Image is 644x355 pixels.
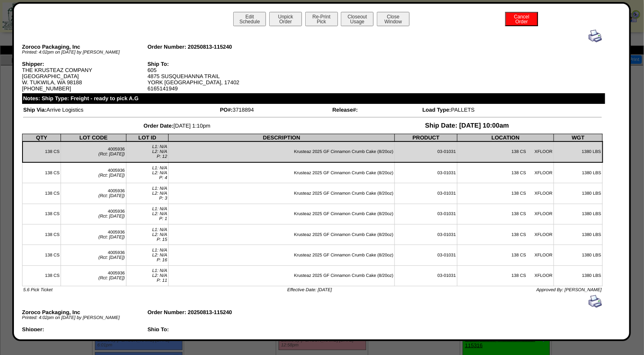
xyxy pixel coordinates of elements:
[395,245,457,265] td: 03-01031
[457,265,554,286] td: 138 CS XFLOOR
[61,183,126,204] td: 4005936
[395,183,457,204] td: 03-01031
[144,123,173,129] span: Order Date:
[425,122,509,129] span: Ship Date: [DATE] 10:00am
[23,183,61,204] td: 138 CS
[233,12,266,26] button: EditSchedule
[23,245,61,265] td: 138 CS
[99,276,125,281] span: (Rct: [DATE])
[169,162,395,183] td: Krusteaz 2025 GF Cinnamon Crumb Cake (8/20oz)
[152,268,167,283] span: L1: N/A L2: N/A P: 11
[152,227,167,242] span: L1: N/A L2: N/A P: 15
[152,248,167,263] span: L1: N/A L2: N/A P: 16
[305,12,338,26] button: Re-PrintPick
[126,134,169,142] th: LOT ID
[61,204,126,224] td: 4005936
[457,204,554,224] td: 138 CS XFLOOR
[99,173,125,178] span: (Rct: [DATE])
[554,204,603,224] td: 1380 LBS
[554,224,603,245] td: 1380 LBS
[61,162,126,183] td: 4005936
[457,134,554,142] th: LOCATION
[152,166,167,180] span: L1: N/A L2: N/A P: 4
[395,224,457,245] td: 03-01031
[147,309,273,315] div: Order Number: 20250813-115240
[22,315,148,320] div: Printed: 4:02pm on [DATE] by [PERSON_NAME]
[332,107,358,113] span: Release#:
[457,162,554,183] td: 138 CS XFLOOR
[395,162,457,183] td: 03-01031
[169,183,395,204] td: Krusteaz 2025 GF Cinnamon Crumb Cake (8/20oz)
[22,50,148,55] div: Printed: 4:02pm on [DATE] by [PERSON_NAME]
[554,265,603,286] td: 1380 LBS
[376,18,410,25] a: CloseWindow
[23,122,331,130] td: [DATE] 1:10pm
[99,255,125,260] span: (Rct: [DATE])
[147,44,273,50] div: Order Number: 20250813-115240
[169,245,395,265] td: Krusteaz 2025 GF Cinnamon Crumb Cake (8/20oz)
[422,107,451,113] span: Load Type:
[99,235,125,240] span: (Rct: [DATE])
[395,204,457,224] td: 03-01031
[169,224,395,245] td: Krusteaz 2025 GF Cinnamon Crumb Cake (8/20oz)
[554,162,603,183] td: 1380 LBS
[169,134,395,142] th: DESCRIPTION
[589,29,602,43] img: print.gif
[23,224,61,245] td: 138 CS
[22,309,148,315] div: Zoroco Packaging, Inc
[395,134,457,142] th: PRODUCT
[61,134,126,142] th: LOT CODE
[23,204,61,224] td: 138 CS
[169,265,395,286] td: Krusteaz 2025 GF Cinnamon Crumb Cake (8/20oz)
[269,12,302,26] button: UnpickOrder
[457,224,554,245] td: 138 CS XFLOOR
[99,214,125,219] span: (Rct: [DATE])
[99,193,125,198] span: (Rct: [DATE])
[457,245,554,265] td: 138 CS XFLOOR
[220,107,233,113] span: PO#:
[23,134,61,142] th: QTY
[61,265,126,286] td: 4005936
[554,183,603,204] td: 1380 LBS
[220,106,331,113] td: 3718894
[61,224,126,245] td: 4005936
[22,61,148,67] div: Shipper:
[554,245,603,265] td: 1380 LBS
[23,265,61,286] td: 138 CS
[152,144,167,159] span: L1: N/A L2: N/A P: 12
[554,142,603,162] td: 1380 LBS
[169,142,395,162] td: Krusteaz 2025 GF Cinnamon Crumb Cake (8/20oz)
[23,106,219,113] td: Arrive Logistics
[589,295,602,308] img: print.gif
[23,142,61,162] td: 138 CS
[61,245,126,265] td: 4005936
[554,134,603,142] th: WGT
[505,12,538,26] button: CancelOrder
[169,204,395,224] td: Krusteaz 2025 GF Cinnamon Crumb Cake (8/20oz)
[22,326,148,333] div: Shipper:
[22,93,605,104] div: Notes: Ship Type: Freight - ready to pick A.G
[395,142,457,162] td: 03-01031
[395,265,457,286] td: 03-01031
[152,186,167,201] span: L1: N/A L2: N/A P: 3
[457,142,554,162] td: 138 CS XFLOOR
[147,61,273,67] div: Ship To:
[287,288,332,292] span: Effective Date: [DATE]
[152,207,167,221] span: L1: N/A L2: N/A P: 1
[147,61,273,92] div: 605 4875 SUSQUEHANNA TRAIL YORK [GEOGRAPHIC_DATA], 17402 6165141949
[422,106,602,113] td: PALLETS
[23,162,61,183] td: 138 CS
[22,61,148,92] div: THE KRUSTEAZ COMPANY [GEOGRAPHIC_DATA] W. TUKWILA, WA 98188 [PHONE_NUMBER]
[61,142,126,162] td: 4005936
[99,152,125,157] span: (Rct: [DATE])
[536,288,602,292] span: Approved By: [PERSON_NAME]
[22,44,148,50] div: Zoroco Packaging, Inc
[341,12,374,26] button: CloseoutUsage
[23,107,47,113] span: Ship Via:
[23,288,52,292] span: 5.6 Pick Ticket
[147,326,273,333] div: Ship To:
[457,183,554,204] td: 138 CS XFLOOR
[377,12,410,26] button: CloseWindow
